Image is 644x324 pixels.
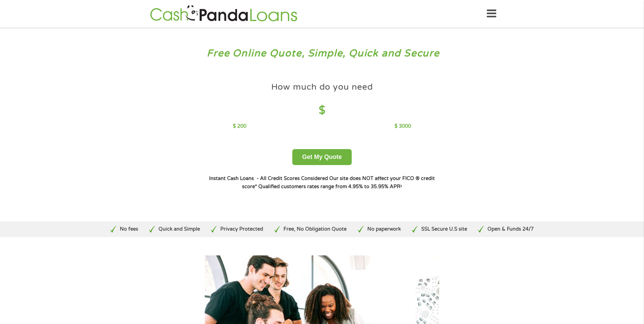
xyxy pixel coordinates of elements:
p: Privacy Protected [220,226,263,233]
p: Open & Funds 24/7 [487,226,534,233]
p: No paperwork [367,226,401,233]
p: $ 200 [233,123,246,130]
button: Get My Quote [292,149,352,165]
strong: Our site does NOT affect your FICO ® credit score* [242,176,435,190]
h3: Free Online Quote, Simple, Quick and Secure [20,47,625,60]
h4: $ [233,104,411,118]
img: GetLoanNow Logo [148,4,299,23]
h4: How much do you need [271,82,373,93]
p: $ 3000 [394,123,411,130]
strong: Qualified customers rates range from 4.95% to 35.95% APR¹ [258,184,402,190]
p: Free, No Obligation Quote [283,226,347,233]
p: No fees [120,226,138,233]
p: SSL Secure U.S site [421,226,467,233]
p: Quick and Simple [159,226,200,233]
strong: Instant Cash Loans - All Credit Scores Considered [209,176,328,181]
